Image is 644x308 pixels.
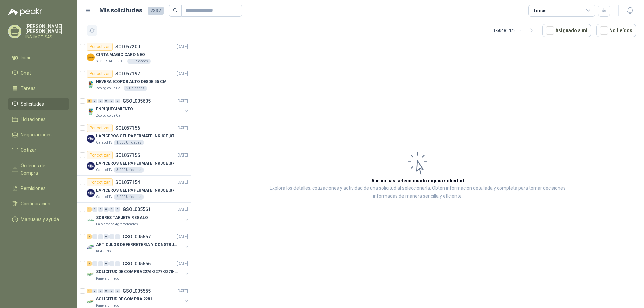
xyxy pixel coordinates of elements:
[114,167,144,173] div: 3.000 Unidades
[87,70,113,78] div: Por cotizar
[87,99,92,103] div: 3
[8,213,69,226] a: Manuales y ayuda
[87,43,113,51] div: Por cotizar
[96,242,179,248] p: ARTICULOS DE FERRETERIA Y CONSTRUCCION EN GENERAL
[25,35,69,39] p: INSUMOFI SAS
[542,24,591,37] button: Asignado a mi
[87,124,113,132] div: Por cotizar
[96,194,112,200] p: Caracol TV
[96,214,148,221] p: SOBRES TARJETA REGALO
[109,261,114,266] div: 0
[92,207,97,212] div: 0
[96,79,166,85] p: NEVERA ICOPOR ALTO DESDE 55 CM
[96,296,152,302] p: SOLICITUD DE COMPRA 2281
[115,99,120,103] div: 0
[87,189,95,197] img: Company Logo
[8,67,69,79] a: Chat
[87,270,95,279] img: Company Logo
[177,288,188,294] p: [DATE]
[8,197,69,210] a: Configuración
[21,185,46,192] span: Remisiones
[177,179,188,186] p: [DATE]
[87,233,190,254] a: 2 0 0 0 0 0 GSOL005557[DATE] Company LogoARTICULOS DE FERRETERIA Y CONSTRUCCION EN GENERALKLARENS
[77,148,191,176] a: Por cotizarSOL057155[DATE] Company LogoLAPICEROS GEL PAPERMATE INKJOE ,07 1 LOGO 1 TINTACaracol T...
[8,8,42,16] img: Logo peakr
[87,205,190,227] a: 1 0 0 0 0 0 GSOL005561[DATE] Company LogoSOBRES TARJETA REGALOLa Montaña Agromercados
[177,44,188,50] p: [DATE]
[96,187,179,194] p: LAPICEROS GEL PAPERMATE INKJOE ,07 1 LOGO 1 TINTA
[533,7,547,14] div: Todas
[115,289,120,293] div: 0
[104,207,109,212] div: 0
[96,249,111,254] p: KLARENS
[8,182,69,195] a: Remisiones
[8,82,69,95] a: Tareas
[98,234,103,239] div: 0
[173,8,178,13] span: search
[177,234,188,240] p: [DATE]
[109,99,114,103] div: 0
[87,162,95,170] img: Company Logo
[371,177,464,184] h3: Aún no has seleccionado niguna solicitud
[92,261,97,266] div: 0
[96,160,179,167] p: LAPICEROS GEL PAPERMATE INKJOE ,07 1 LOGO 1 TINTA
[21,215,59,223] span: Manuales y ayuda
[87,135,95,143] img: Company Logo
[21,131,52,138] span: Negociaciones
[123,289,151,293] p: GSOL005555
[77,176,191,203] a: Por cotizarSOL057154[DATE] Company LogoLAPICEROS GEL PAPERMATE INKJOE ,07 1 LOGO 1 TINTACaracol T...
[8,51,69,64] a: Inicio
[87,216,95,224] img: Company Logo
[493,25,537,36] div: 1 - 50 de 1473
[98,207,103,212] div: 0
[115,207,120,212] div: 0
[92,234,97,239] div: 0
[115,44,140,49] p: SOL057200
[115,180,140,185] p: SOL057154
[114,140,144,145] div: 1.000 Unidades
[96,222,138,227] p: La Montaña Agromercados
[87,53,95,61] img: Company Logo
[87,97,190,118] a: 3 0 0 0 0 0 GSOL005605[DATE] Company LogoENRIQUECIMIENTOZoologico De Cali
[8,113,69,126] a: Licitaciones
[87,298,95,306] img: Company Logo
[115,261,120,266] div: 0
[177,152,188,159] p: [DATE]
[96,276,120,281] p: Panela El Trébol
[8,144,69,157] a: Cotizar
[123,261,151,266] p: GSOL005556
[8,98,69,110] a: Solicitudes
[96,269,179,275] p: SOLICITUD DE COMPRA2276-2277-2278-2284-2285-
[96,133,179,139] p: LAPICEROS GEL PAPERMATE INKJOE ,07 1 LOGO 1 TINTA
[87,151,113,159] div: Por cotizar
[104,234,109,239] div: 0
[87,289,92,293] div: 1
[21,85,36,92] span: Tareas
[177,125,188,131] p: [DATE]
[21,116,46,123] span: Licitaciones
[104,261,109,266] div: 0
[596,24,636,37] button: No Leídos
[92,99,97,103] div: 0
[99,6,142,15] h1: Mis solicitudes
[148,7,164,15] span: 2337
[123,234,151,239] p: GSOL005557
[104,99,109,103] div: 0
[109,207,114,212] div: 0
[177,261,188,267] p: [DATE]
[21,162,63,177] span: Órdenes de Compra
[21,69,31,77] span: Chat
[114,194,144,200] div: 2.000 Unidades
[21,146,36,154] span: Cotizar
[77,121,191,148] a: Por cotizarSOL057156[DATE] Company LogoLAPICEROS GEL PAPERMATE INKJOE ,07 1 LOGO 1 TINTACaracol T...
[109,234,114,239] div: 0
[21,200,50,207] span: Configuración
[177,71,188,77] p: [DATE]
[21,100,44,108] span: Solicitudes
[8,128,69,141] a: Negociaciones
[177,206,188,213] p: [DATE]
[87,260,190,281] a: 2 0 0 0 0 0 GSOL005556[DATE] Company LogoSOLICITUD DE COMPRA2276-2277-2278-2284-2285-Panela El Tr...
[96,113,122,118] p: Zoologico De Cali
[25,24,69,34] p: [PERSON_NAME] [PERSON_NAME]
[115,234,120,239] div: 0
